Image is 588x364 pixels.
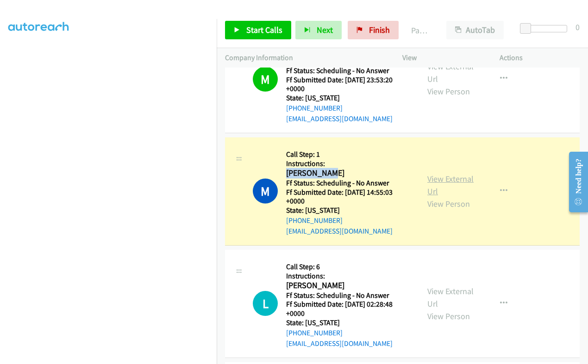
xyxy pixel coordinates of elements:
[253,291,278,316] h1: L
[225,52,386,63] p: Company Information
[411,24,430,37] p: Paused
[286,150,411,159] h5: Call Step: 1
[575,21,580,33] div: 0
[446,21,504,39] button: AutoTab
[286,300,411,318] h5: Ff Submitted Date: [DATE] 02:28:48 +0000
[286,168,411,179] h2: [PERSON_NAME]
[286,280,411,291] h2: [PERSON_NAME]
[286,262,411,271] h5: Call Step: 6
[427,173,474,197] a: View External Url
[348,21,399,39] a: Finish
[427,198,470,209] a: View Person
[369,25,390,35] span: Finish
[286,206,411,215] h5: State: [US_STATE]
[317,25,333,35] span: Next
[286,188,411,206] h5: Ff Submitted Date: [DATE] 14:55:03 +0000
[295,21,342,39] button: Next
[500,52,580,63] p: Actions
[225,21,291,39] a: Start Calls
[286,159,411,168] h5: Instructions:
[253,67,278,92] h1: M
[286,318,411,327] h5: State: [US_STATE]
[286,114,393,123] a: [EMAIL_ADDRESS][DOMAIN_NAME]
[286,216,343,225] a: [PHONE_NUMBER]
[286,104,343,112] a: [PHONE_NUMBER]
[286,328,343,337] a: [PHONE_NUMBER]
[427,311,470,321] a: View Person
[286,271,411,281] h5: Instructions:
[286,179,411,188] h5: Ff Status: Scheduling - No Answer
[286,291,411,300] h5: Ff Status: Scheduling - No Answer
[253,179,278,204] h1: M
[286,227,393,235] a: [EMAIL_ADDRESS][DOMAIN_NAME]
[427,286,474,309] a: View External Url
[286,75,411,93] h5: Ff Submitted Date: [DATE] 23:53:20 +0000
[286,339,393,348] a: [EMAIL_ADDRESS][DOMAIN_NAME]
[427,86,470,97] a: View Person
[246,25,282,35] span: Start Calls
[286,66,411,75] h5: Ff Status: Scheduling - No Answer
[286,93,411,103] h5: State: [US_STATE]
[402,52,483,63] p: View
[561,145,588,219] iframe: Resource Center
